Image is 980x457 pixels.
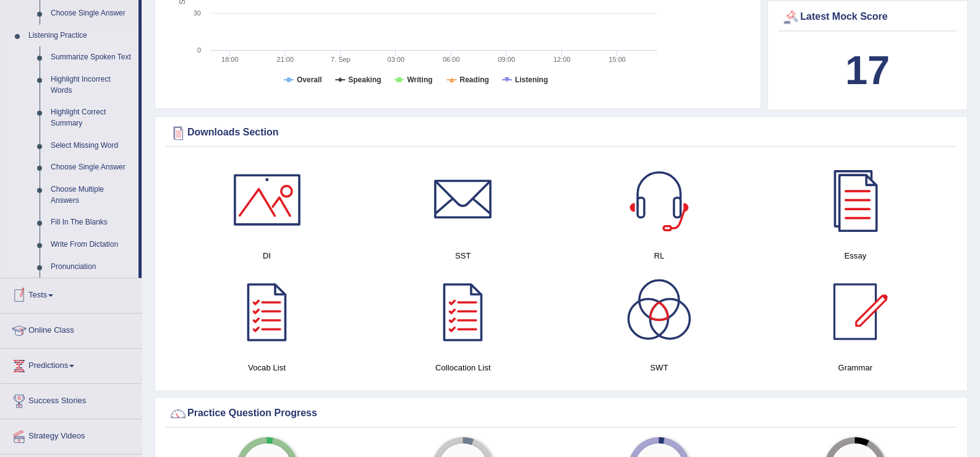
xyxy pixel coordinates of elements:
text: 18:00 [221,56,239,63]
a: Choose Multiple Answers [45,179,138,211]
h4: Vocab List [175,361,359,374]
a: Select Missing Word [45,135,138,157]
h4: RL [568,249,751,262]
text: 0 [197,46,201,54]
a: Summarize Spoken Text [45,46,138,69]
b: 17 [845,48,890,93]
a: Highlight Incorrect Words [45,69,138,101]
a: Pronunciation [45,256,138,278]
h4: Grammar [764,361,947,374]
tspan: 7. Sep [331,56,351,63]
text: 21:00 [277,56,294,63]
div: Practice Question Progress [169,404,953,423]
text: 09:00 [498,56,515,63]
tspan: Reading [460,75,489,84]
a: Online Class [1,314,142,344]
a: Tests [1,278,142,309]
text: 30 [194,9,201,17]
tspan: Overall [297,75,322,84]
a: Success Stories [1,384,142,415]
tspan: Listening [515,75,548,84]
a: Choose Single Answer [45,2,138,25]
tspan: Writing [407,75,432,84]
a: Strategy Videos [1,419,142,450]
text: 06:00 [443,56,460,63]
h4: SST [371,249,555,262]
text: 15:00 [608,56,626,63]
a: Choose Single Answer [45,156,138,179]
a: Predictions [1,349,142,380]
h4: SWT [568,361,751,374]
a: Highlight Correct Summary [45,101,138,134]
h4: DI [175,249,359,262]
tspan: Speaking [348,75,381,84]
text: 12:00 [553,56,571,63]
h4: Collocation List [371,361,555,374]
div: Downloads Section [169,124,953,142]
h4: Essay [764,249,947,262]
a: Write From Dictation [45,234,138,256]
text: 03:00 [388,56,405,63]
a: Listening Practice [23,25,138,47]
a: Fill In The Blanks [45,211,138,234]
div: Latest Mock Score [782,8,953,27]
